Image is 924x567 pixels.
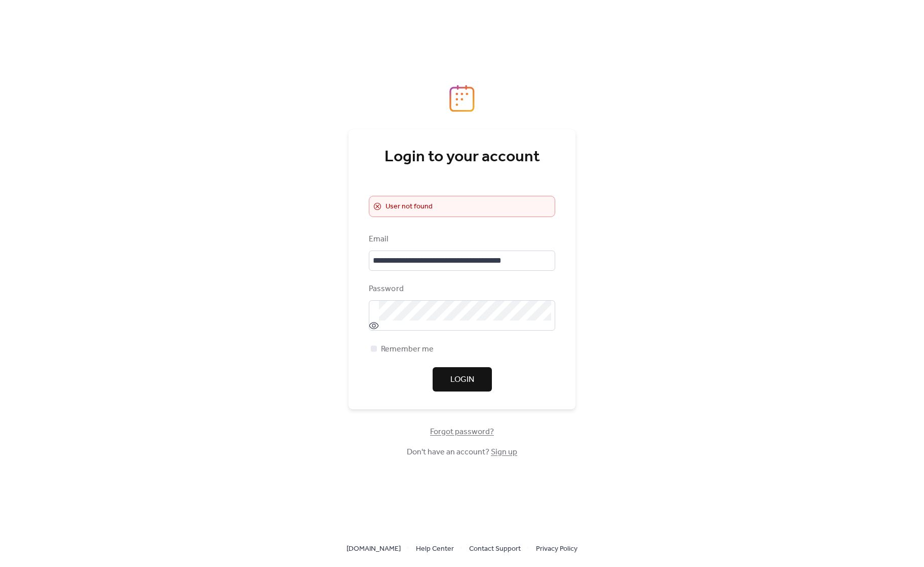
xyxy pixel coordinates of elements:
[430,426,494,438] span: Forgot password?
[369,147,555,167] div: Login to your account
[407,446,517,458] span: Don't have an account?
[469,543,521,555] span: Contact Support
[386,201,433,213] span: User not found
[369,233,553,245] div: Email
[536,543,577,555] span: Privacy Policy
[430,429,494,435] a: Forgot password?
[469,542,521,555] a: Contact Support
[491,444,517,460] a: Sign up
[416,543,454,555] span: Help Center
[416,542,454,555] a: Help Center
[433,367,492,392] button: Login
[450,374,474,386] span: Login
[536,542,577,555] a: Privacy Policy
[381,343,434,356] span: Remember me
[346,542,401,555] a: [DOMAIN_NAME]
[346,543,401,555] span: [DOMAIN_NAME]
[449,85,475,112] img: logo
[369,283,553,295] div: Password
